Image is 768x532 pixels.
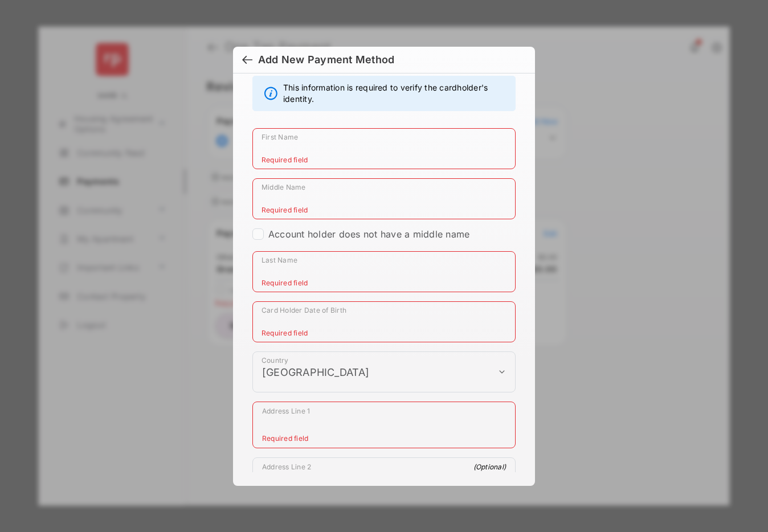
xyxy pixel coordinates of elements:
[283,82,509,105] span: This information is required to verify the cardholder's identity.
[252,351,516,392] div: payment_method_screening[postal_addresses][country]
[252,402,516,448] div: payment_method_screening[postal_addresses][addressLine1]
[268,228,469,240] label: Account holder does not have a middle name
[258,54,394,66] div: Add New Payment Method
[252,457,516,504] div: payment_method_screening[postal_addresses][addressLine2]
